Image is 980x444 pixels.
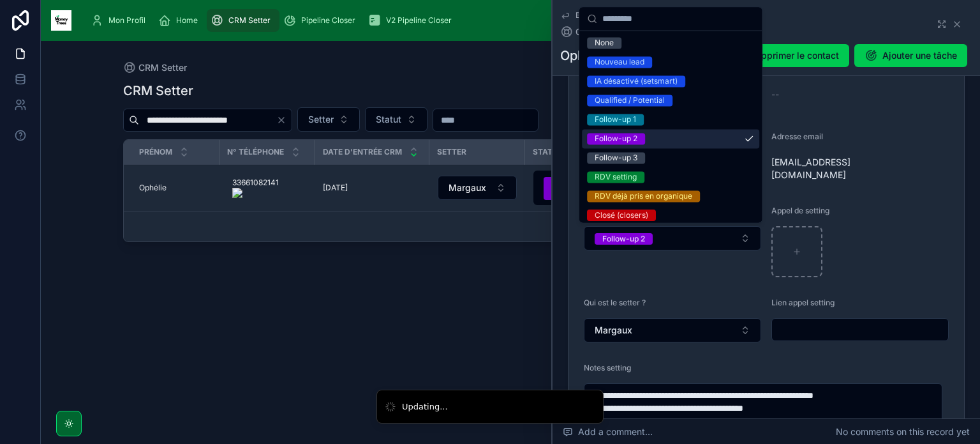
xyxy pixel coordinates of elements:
a: Mon Profil [87,9,154,32]
button: Supprimer le contact [722,44,849,67]
a: 33661082141 [227,172,308,203]
a: Select Button [437,175,517,201]
span: Supprimer le contact [750,49,839,62]
div: Nouveau lead [595,56,644,68]
span: Lien appel setting [771,298,835,307]
div: None [595,37,614,49]
span: Prénom [139,147,172,157]
button: Ajouter une tâche [854,44,967,67]
button: Select Button [533,171,616,205]
button: Select Button [297,107,360,132]
a: CRM Setter [123,61,187,74]
span: Back to CRM Setter [575,10,647,20]
span: Margaux [595,324,632,337]
a: CRM Setter [560,26,624,38]
div: scrollable content [82,6,929,34]
span: Adresse email [771,132,823,141]
span: [DATE] [323,183,348,193]
a: Back to CRM Setter [560,10,647,20]
span: N° Téléphone [227,147,284,157]
span: Date d'entrée CRM [323,147,402,157]
span: Setter [437,147,466,157]
span: CRM Setter [575,26,624,38]
div: IA désactivé (setsmart) [595,75,678,87]
span: Statut du lead [533,147,599,157]
span: Notes setting [584,363,631,372]
a: Ophélie [139,183,212,193]
span: CRM Setter [228,15,271,26]
span: Statut [376,113,401,126]
span: Add a comment... [563,425,653,438]
div: Qualified / Potential [595,95,665,106]
button: Select Button [584,226,761,250]
span: Home [176,15,198,26]
button: Select Button [438,176,517,200]
a: Home [154,9,207,32]
div: Follow-up 2 [595,133,637,144]
button: Select Button [584,318,761,342]
a: V2 Pipeline Closer [364,9,461,32]
img: App logo [51,10,71,31]
span: Ophélie [139,183,167,193]
span: Setter [308,113,334,126]
div: Follow-up 2 [602,233,645,245]
button: Select Button [365,107,427,132]
div: RDV déjà pris en organique [595,190,692,202]
div: RDV setting [595,171,637,183]
div: Follow-up 3 [595,152,637,164]
div: Follow-up 1 [595,114,636,125]
span: V2 Pipeline Closer [386,15,452,26]
span: Ajouter une tâche [882,49,957,62]
h1: CRM Setter [123,82,193,100]
span: Qui est le setter ? [584,298,646,307]
a: [DATE] [323,183,422,193]
span: Appel de setting [771,206,829,215]
span: Margaux [449,181,486,194]
h1: Ophélie [560,47,607,65]
span: [EMAIL_ADDRESS][DOMAIN_NAME] [771,156,886,181]
a: CRM Setter [207,9,279,32]
span: -- [771,88,779,101]
a: Pipeline Closer [279,9,364,32]
a: Select Button [533,170,617,206]
img: actions-icon.png [232,188,279,198]
onoff-telecom-ce-phone-number-wrapper: 33661082141 [232,178,279,187]
span: CRM Setter [138,61,187,74]
div: Updating... [402,401,448,413]
span: Pipeline Closer [301,15,355,26]
div: Closé (closers) [595,210,648,221]
button: Clear [276,115,292,125]
div: Suggestions [579,31,762,222]
span: Mon Profil [108,15,145,26]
